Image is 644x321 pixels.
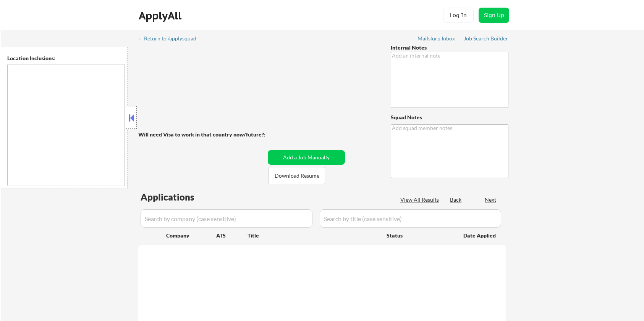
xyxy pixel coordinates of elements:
div: ApplyAll [139,9,184,22]
strong: Will need Visa to work in that country now/future?: [138,131,265,138]
div: Applications [141,193,216,202]
div: Company [166,232,216,239]
button: Add a Job Manually [268,150,345,165]
div: Squad Notes [391,114,508,121]
div: ATS [216,232,248,239]
button: Log In [443,8,474,23]
div: Title [248,232,379,239]
div: Back [450,196,462,204]
input: Search by title (case sensitive) [320,209,501,228]
div: Location Inclusions: [7,55,125,62]
button: Sign Up [479,8,509,23]
div: Date Applied [463,232,497,239]
div: Job Search Builder [464,36,508,41]
a: ← Return to /applysquad [138,35,204,43]
div: Next [485,196,497,204]
div: Mailslurp Inbox [417,36,456,41]
div: Status [387,228,452,242]
input: Search by company (case sensitive) [141,209,312,228]
div: View All Results [400,196,441,204]
button: Download Resume [269,167,325,184]
div: Internal Notes [391,44,508,51]
div: ← Return to /applysquad [138,36,204,41]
